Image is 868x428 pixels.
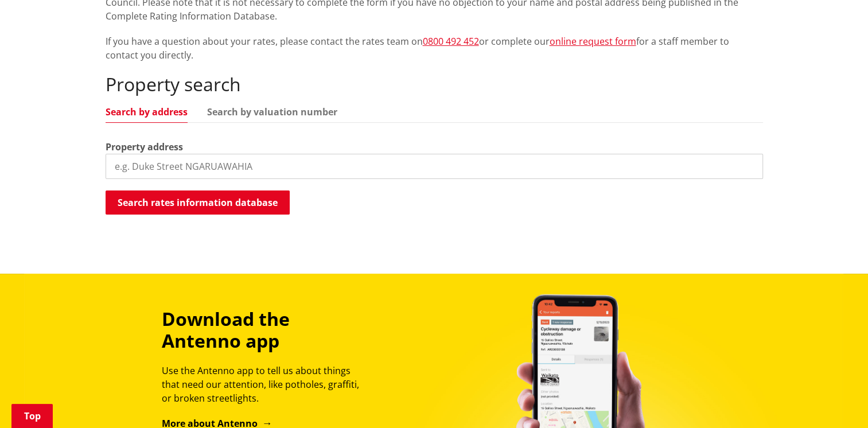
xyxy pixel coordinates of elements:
[106,190,290,215] button: Search rates information database
[550,35,636,48] a: online request form
[162,308,369,352] h3: Download the Antenno app
[11,404,53,428] a: Top
[423,35,479,48] a: 0800 492 452
[162,364,369,405] p: Use the Antenno app to tell us about things that need our attention, like potholes, graffiti, or ...
[106,73,763,95] h2: Property search
[106,154,763,179] input: e.g. Duke Street NGARUAWAHIA
[207,107,337,116] a: Search by valuation number
[815,380,857,421] iframe: Messenger Launcher
[106,34,763,62] p: If you have a question about your rates, please contact the rates team on or complete our for a s...
[106,107,188,116] a: Search by address
[106,140,183,154] label: Property address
